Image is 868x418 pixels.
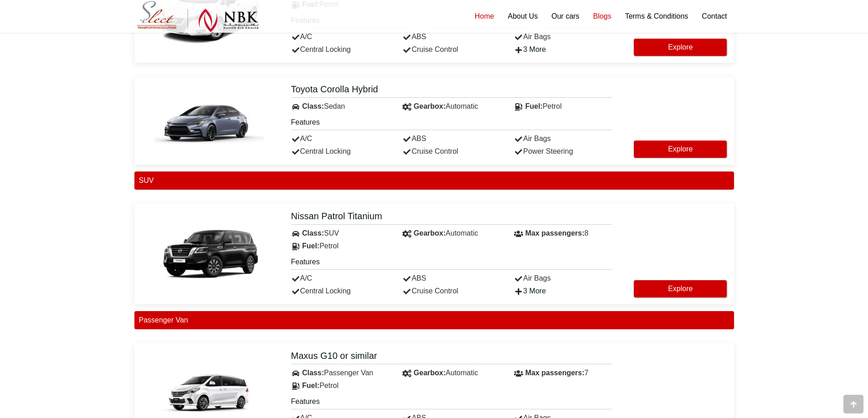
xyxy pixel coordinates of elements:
div: SUV [284,227,396,240]
div: Air Bags [507,272,619,285]
div: Air Bags [507,30,619,43]
strong: Fuel: [302,382,319,389]
div: Passenger Van [134,311,734,329]
div: ABS [395,132,507,145]
div: Go to top [843,395,863,413]
a: 3 More [514,45,546,53]
div: Cruise Control [395,43,507,56]
div: Petrol [284,240,396,252]
div: Cruise Control [395,145,507,158]
div: Petrol [284,379,396,392]
div: 7 [507,367,619,379]
img: Select Rent a Car [137,1,259,32]
div: ABS [395,272,507,285]
div: Passenger Van [284,367,396,379]
h5: Features [291,397,612,409]
strong: Fuel: [302,242,319,250]
strong: Max passengers: [525,229,585,237]
div: A/C [284,30,396,43]
div: Automatic [395,227,507,240]
button: Explore [634,141,727,158]
div: A/C [284,272,396,285]
div: Automatic [395,100,507,113]
div: Central Locking [284,43,396,56]
a: Toyota Corolla Hybrid [291,83,612,98]
strong: Class: [302,102,324,110]
strong: Gearbox: [414,229,446,237]
div: Air Bags [507,132,619,145]
div: Central Locking [284,285,396,297]
strong: Gearbox: [414,102,446,110]
h5: Features [291,117,612,130]
a: Maxus G10 or similar [291,350,612,364]
strong: Class: [302,229,324,237]
button: Explore [634,280,727,297]
a: 3 More [514,287,546,295]
div: ABS [395,30,507,43]
h5: Features [291,257,612,270]
a: Nissan Patrol Titanium [291,210,612,225]
div: Petrol [507,100,619,113]
button: Explore [634,39,727,56]
div: SUV [134,171,734,190]
img: Toyota Corolla Hybrid [154,86,264,155]
div: Automatic [395,367,507,379]
strong: Fuel: [525,102,543,110]
div: Central Locking [284,145,396,158]
strong: Class: [302,369,324,377]
img: Nissan Patrol Titanium [154,220,264,288]
strong: Gearbox: [414,369,446,377]
div: 8 [507,227,619,240]
div: Power Steering [507,145,619,158]
div: A/C [284,132,396,145]
div: Sedan [284,100,396,113]
strong: Max passengers: [525,369,585,377]
div: Cruise Control [395,285,507,297]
